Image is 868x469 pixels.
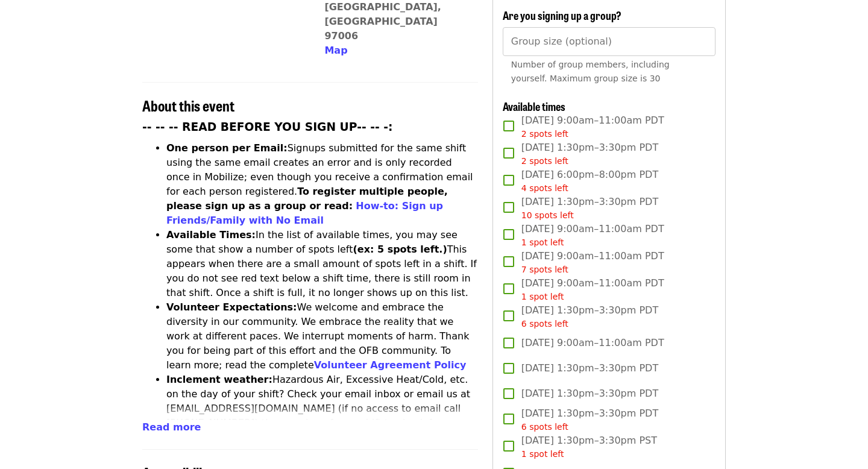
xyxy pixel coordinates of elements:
li: In the list of available times, you may see some that show a number of spots left This appears wh... [166,228,478,300]
span: 1 spot left [521,238,564,247]
span: [DATE] 9:00am–11:00am PDT [521,336,664,350]
span: Map [324,45,347,56]
span: [DATE] 9:00am–11:00am PDT [521,249,664,276]
strong: (ex: 5 spots left.) [353,244,447,255]
li: Signups submitted for the same shift using the same email creates an error and is only recorded o... [166,141,478,228]
span: 2 spots left [521,129,568,139]
span: About this event [142,95,234,116]
span: Read more [142,421,201,433]
strong: To register multiple people, please sign up as a group or read: [166,186,448,212]
span: 6 spots left [521,422,568,432]
strong: Inclement weather: [166,374,272,385]
li: Hazardous Air, Excessive Heat/Cold, etc. on the day of your shift? Check your email inbox or emai... [166,373,478,445]
a: How-to: Sign up Friends/Family with No Email [166,200,443,226]
button: Read more [142,420,201,435]
span: 2 spots left [521,156,568,166]
span: [DATE] 1:30pm–3:30pm PDT [521,195,658,222]
span: 6 spots left [521,319,568,329]
strong: Volunteer Expectations: [166,301,297,313]
a: [GEOGRAPHIC_DATA], [GEOGRAPHIC_DATA] 97006 [324,1,441,42]
strong: -- -- -- READ BEFORE YOU SIGN UP-- -- -: [142,121,393,133]
input: [object Object] [503,27,715,56]
span: [DATE] 1:30pm–3:30pm PDT [521,406,658,433]
span: 7 spots left [521,265,568,274]
span: [DATE] 9:00am–11:00am PDT [521,113,664,140]
strong: Available Times: [166,229,256,241]
span: [DATE] 6:00pm–8:00pm PDT [521,168,658,195]
span: [DATE] 1:30pm–3:30pm PDT [521,303,658,330]
a: Volunteer Agreement Policy [314,359,467,371]
span: [DATE] 1:30pm–3:30pm PDT [521,386,658,401]
span: Number of group members, including yourself. Maximum group size is 30 [511,60,670,83]
button: Map [324,43,347,58]
span: [DATE] 1:30pm–3:30pm PDT [521,361,658,376]
span: 1 spot left [521,292,564,301]
span: Available times [503,98,565,114]
span: Are you signing up a group? [503,7,621,23]
strong: One person per Email: [166,142,288,154]
span: 1 spot left [521,449,564,459]
span: 10 spots left [521,210,574,220]
li: We welcome and embrace the diversity in our community. We embrace the reality that we work at dif... [166,300,478,373]
span: [DATE] 1:30pm–3:30pm PST [521,433,657,461]
span: 4 spots left [521,183,568,193]
span: [DATE] 9:00am–11:00am PDT [521,276,664,303]
span: [DATE] 9:00am–11:00am PDT [521,222,664,249]
span: [DATE] 1:30pm–3:30pm PDT [521,140,658,168]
